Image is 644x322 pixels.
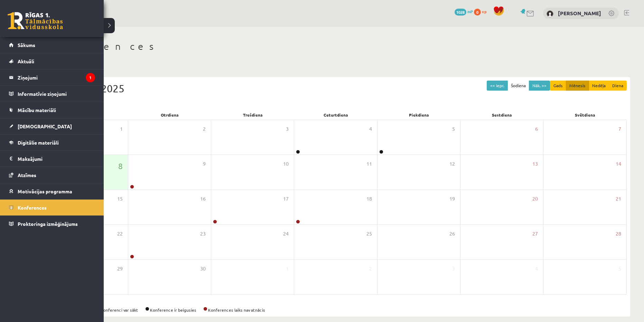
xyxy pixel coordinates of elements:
button: Nāk. >> [529,81,550,91]
span: 19 [449,195,455,203]
span: 5 [618,265,621,273]
span: 22 [117,230,123,238]
span: 4 [369,125,372,133]
span: 0 [474,9,481,16]
span: 18 [366,195,372,203]
button: Nedēļa [589,81,609,91]
span: Digitālie materiāli [18,139,59,146]
span: 10 [283,160,289,168]
span: Mācību materiāli [18,107,56,113]
a: Proktoringa izmēģinājums [9,216,95,232]
span: xp [482,9,486,14]
span: [DEMOGRAPHIC_DATA] [18,123,72,129]
span: 21 [616,195,621,203]
a: [PERSON_NAME] [558,10,601,17]
span: 5 [452,125,455,133]
span: 2 [369,265,372,273]
span: 30 [200,265,206,273]
a: Mācību materiāli [9,102,95,118]
a: 1028 mP [455,9,473,14]
div: Otrdiena [128,110,211,120]
img: Kristaps Lukass [547,10,553,17]
span: 23 [200,230,206,238]
button: << Iepr. [487,81,508,91]
a: 0 xp [474,9,490,14]
span: Aktuāli [18,58,34,64]
i: 1 [86,73,95,82]
span: 11 [366,160,372,168]
span: 17 [283,195,289,203]
a: Aktuāli [9,53,95,69]
span: 3 [452,265,455,273]
a: Digitālie materiāli [9,135,95,150]
span: Sākums [18,42,35,48]
div: Piekdiena [377,110,460,120]
legend: Ziņojumi [18,70,95,85]
div: Ceturtdiena [294,110,377,120]
span: 6 [535,125,538,133]
span: 1 [120,125,123,133]
a: Ziņojumi1 [9,70,95,85]
span: 2 [203,125,206,133]
h1: Konferences [41,40,630,52]
div: Trešdiena [211,110,294,120]
div: Septembris 2025 [45,81,627,96]
span: 16 [200,195,206,203]
span: 13 [532,160,538,168]
span: 1028 [455,9,466,16]
span: 20 [532,195,538,203]
span: Atzīmes [18,172,36,178]
span: 14 [616,160,621,168]
a: Konferences [9,200,95,215]
button: Šodiena [507,81,529,91]
a: Atzīmes [9,167,95,183]
span: 7 [618,125,621,133]
button: Mēnesis [566,81,589,91]
div: Svētdiena [544,110,627,120]
a: Rīgas 1. Tālmācības vidusskola [8,12,63,29]
span: Motivācijas programma [18,188,72,194]
span: Proktoringa izmēģinājums [18,221,78,227]
span: 8 [118,160,123,172]
span: 9 [203,160,206,168]
a: Maksājumi [9,151,95,167]
span: 15 [117,195,123,203]
span: 3 [286,125,289,133]
span: 25 [366,230,372,238]
span: 29 [117,265,123,273]
div: Konference ir aktīva Konferenci var sākt Konference ir beigusies Konferences laiks nav atnācis [45,307,627,313]
legend: Informatīvie ziņojumi [18,86,95,102]
a: [DEMOGRAPHIC_DATA] [9,118,95,134]
div: Sestdiena [460,110,543,120]
a: Motivācijas programma [9,183,95,199]
span: mP [467,9,473,14]
span: 28 [616,230,621,238]
span: 26 [449,230,455,238]
span: 24 [283,230,289,238]
legend: Maksājumi [18,151,95,167]
a: Sākums [9,37,95,53]
span: 4 [535,265,538,273]
span: 1 [286,265,289,273]
a: Informatīvie ziņojumi [9,86,95,102]
button: Diena [609,81,627,91]
span: 12 [449,160,455,168]
span: Konferences [18,204,47,211]
span: 27 [532,230,538,238]
button: Gads [550,81,566,91]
